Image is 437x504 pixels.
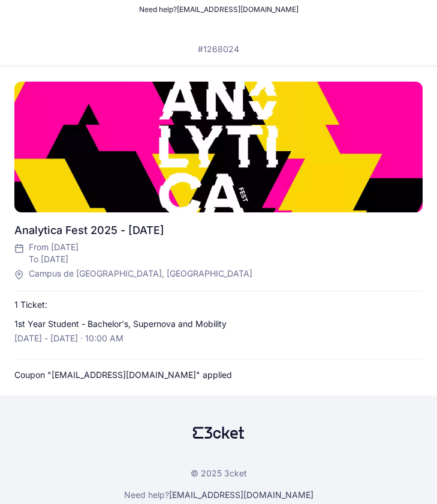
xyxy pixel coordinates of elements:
[198,43,239,55] p: #1268024
[14,318,227,330] p: 1st Year Student - Bachelor's, Supernova and Mobility
[14,369,232,381] p: Coupon "[EMAIL_ADDRESS][DOMAIN_NAME]" applied
[177,5,299,14] a: [EMAIL_ADDRESS][DOMAIN_NAME]
[139,5,177,14] span: Need help?
[12,467,425,479] p: © 2025 3cket
[29,268,252,280] span: Campus de [GEOGRAPHIC_DATA], [GEOGRAPHIC_DATA]
[14,332,123,344] p: [DATE] - [DATE] · 10:00 AM
[14,299,47,311] p: 1 Ticket:
[12,489,425,501] p: Need help?
[14,222,423,239] div: Analytica Fest 2025 - [DATE]
[29,241,79,265] span: From [DATE] To [DATE]
[169,490,314,500] a: [EMAIL_ADDRESS][DOMAIN_NAME]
